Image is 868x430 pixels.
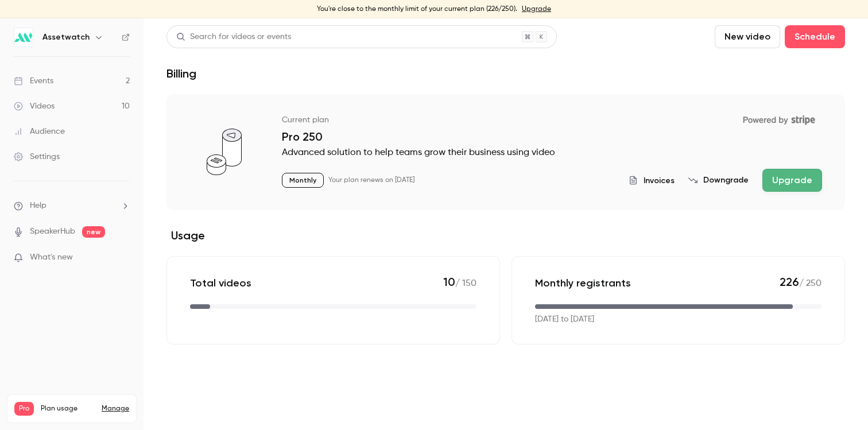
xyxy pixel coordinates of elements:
p: Advanced solution to help teams grow their business using video [282,146,822,160]
a: SpeakerHub [30,226,75,238]
p: Your plan renews on [DATE] [328,176,414,185]
button: Invoices [629,175,675,187]
p: Monthly [282,173,324,188]
p: / 250 [780,275,821,290]
span: 226 [780,275,799,289]
h6: Assetwatch [42,32,90,43]
span: What's new [30,251,73,264]
p: Current plan [282,114,329,126]
p: [DATE] to [DATE] [535,313,594,326]
div: Events [14,75,53,87]
div: Videos [14,100,55,112]
button: New video [715,25,780,48]
span: Help [30,200,46,212]
span: Invoices [644,175,675,187]
button: Upgrade [762,169,822,192]
section: billing [166,94,845,344]
img: Assetwatch [14,28,33,47]
h1: Billing [166,67,196,80]
span: Plan usage [41,404,95,413]
div: Audience [14,126,65,137]
span: 10 [443,275,455,289]
a: Upgrade [522,5,551,14]
p: Pro 250 [282,130,822,144]
span: Pro [14,402,34,416]
li: help-dropdown-opener [14,200,130,212]
p: Total videos [190,276,251,290]
button: Schedule [785,25,845,48]
div: Settings [14,151,60,162]
div: Search for videos or events [176,31,291,43]
a: Manage [102,404,129,413]
button: Downgrade [688,175,749,186]
p: Monthly registrants [535,276,631,290]
h2: Usage [166,228,845,242]
p: / 150 [443,275,476,290]
span: new [82,226,105,238]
